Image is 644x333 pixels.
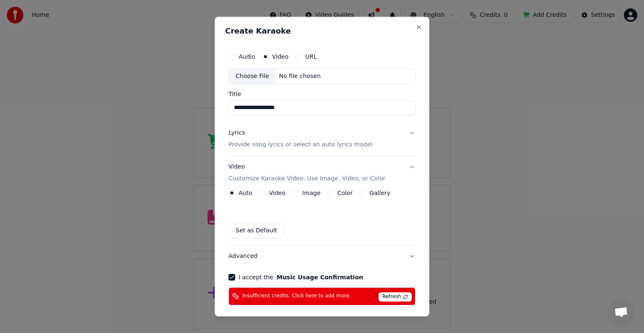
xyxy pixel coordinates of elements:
p: Customize Karaoke Video: Use Image, Video, or Color [229,174,385,183]
h2: Create Karaoke [225,27,419,35]
button: VideoCustomize Karaoke Video: Use Image, Video, or Color [229,156,415,190]
div: No file chosen [276,72,324,81]
div: Video [229,163,385,183]
span: Refresh [379,292,412,302]
div: Choose File [229,69,276,84]
label: I accept the [239,274,363,280]
label: Image [302,190,321,196]
button: Set as Default [229,223,284,238]
button: I accept the [277,274,363,280]
button: Advanced [229,245,415,267]
label: Gallery [369,190,390,196]
label: Title [229,91,415,97]
div: VideoCustomize Karaoke Video: Use Image, Video, or Color [229,190,415,245]
label: Audio [239,54,255,60]
label: Color [338,190,353,196]
span: Insufficient credits. Click here to add more. [242,293,351,299]
label: Video [272,54,288,60]
label: Video [269,190,286,196]
label: Auto [239,190,252,196]
button: LyricsProvide song lyrics or select an auto lyrics model [229,122,415,156]
div: Lyrics [229,129,245,137]
p: Provide song lyrics or select an auto lyrics model [229,140,372,149]
label: URL [305,54,317,60]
